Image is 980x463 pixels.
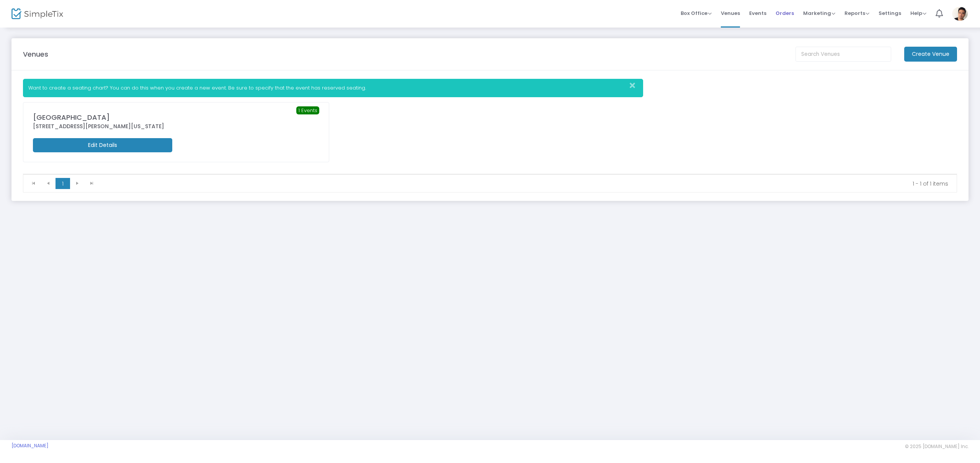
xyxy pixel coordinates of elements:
div: Data table [23,174,957,174]
span: Settings [879,3,901,23]
span: Box Office [681,10,712,17]
span: Venues [721,3,740,23]
div: [STREET_ADDRESS][PERSON_NAME][US_STATE] [33,122,319,130]
button: Close [627,79,643,92]
span: Marketing [803,10,835,17]
m-panel-title: Venues [23,49,48,59]
input: Search Venues [795,47,891,62]
span: 1 Events [296,106,319,115]
div: Want to create a seating chart? You can do this when you create a new event. Be sure to specify t... [23,79,643,97]
span: © 2025 [DOMAIN_NAME] Inc. [905,443,969,450]
div: [GEOGRAPHIC_DATA] [33,112,319,122]
a: [DOMAIN_NAME] [11,443,49,449]
m-button: Create Venue [904,47,957,62]
span: Events [749,3,766,23]
span: Page 1 [56,178,70,189]
kendo-pager-info: 1 - 1 of 1 items [105,180,948,187]
span: Orders [776,3,794,23]
span: Help [910,10,926,17]
span: Reports [844,10,869,17]
m-button: Edit Details [33,138,172,152]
